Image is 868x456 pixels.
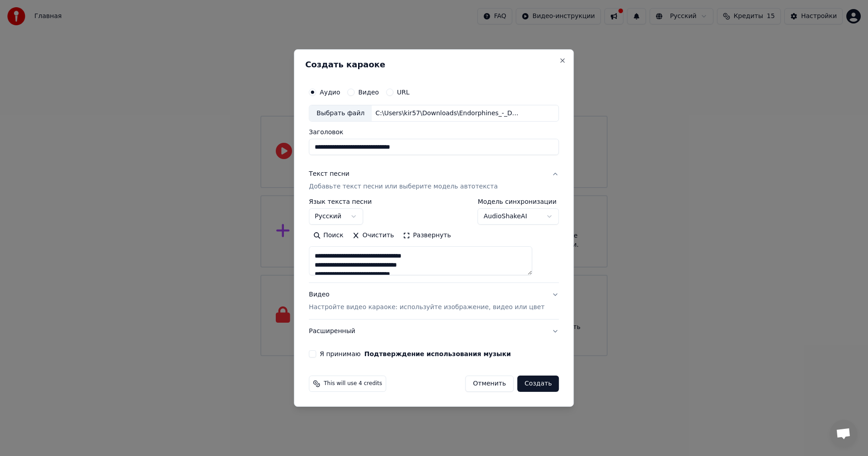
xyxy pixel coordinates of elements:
label: Модель синхронизации [478,199,559,205]
div: Выбрать файл [309,105,372,122]
button: ВидеоНастройте видео караоке: используйте изображение, видео или цвет [309,283,559,320]
label: Видео [358,89,379,95]
div: Видео [309,291,544,312]
button: Очистить [348,229,399,243]
button: Я принимаю [364,351,511,357]
div: Текст песниДобавьте текст песни или выберите модель автотекста [309,199,559,283]
button: Развернуть [398,229,455,243]
div: C:\Users\kir57\Downloads\Endorphines_-_Dochka_([DOMAIN_NAME]) (1).mp3 [372,109,525,118]
label: URL [397,89,410,95]
p: Добавьте текст песни или выберите модель автотекста [309,183,498,192]
p: Настройте видео караоке: используйте изображение, видео или цвет [309,303,544,312]
label: Аудио [320,89,340,95]
label: Язык текста песни [309,199,372,205]
button: Расширенный [309,320,559,343]
button: Поиск [309,229,348,243]
span: This will use 4 credits [324,380,382,387]
button: Отменить [465,376,514,392]
h2: Создать караоке [305,61,562,69]
label: Заголовок [309,129,559,136]
div: Текст песни [309,170,349,179]
button: Создать [517,376,559,392]
label: Я принимаю [320,351,511,357]
button: Текст песниДобавьте текст песни или выберите модель автотекста [309,163,559,199]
